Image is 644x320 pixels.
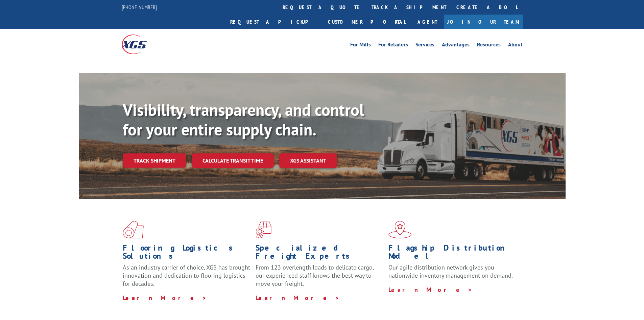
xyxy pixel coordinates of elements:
a: Track shipment [123,153,186,168]
a: Resources [477,42,501,49]
b: Visibility, transparency, and control for your entire supply chain. [123,99,364,140]
span: As an industry carrier of choice, XGS has brought innovation and dedication to flooring logistics... [123,263,250,287]
h1: Flooring Logistics Solutions [123,244,251,263]
a: Learn More > [388,286,473,294]
img: xgs-icon-flagship-distribution-model-red [388,221,412,238]
p: From 123 overlength loads to delicate cargo, our experienced staff knows the best way to move you... [256,263,383,294]
a: Learn More > [256,294,340,302]
img: xgs-icon-total-supply-chain-intelligence-red [123,221,144,238]
a: Learn More > [123,294,207,302]
a: Join Our Team [444,15,523,29]
h1: Specialized Freight Experts [256,244,383,263]
span: Our agile distribution network gives you nationwide inventory management on demand. [388,263,513,279]
a: Request a pickup [225,15,323,29]
a: XGS ASSISTANT [279,153,337,168]
a: Advantages [442,42,470,49]
a: For Retailers [378,42,408,49]
a: For Mills [350,42,371,49]
a: [PHONE_NUMBER] [122,4,157,10]
a: Calculate transit time [192,153,274,168]
a: Agent [411,15,444,29]
a: Customer Portal [323,15,411,29]
h1: Flagship Distribution Model [388,244,516,263]
a: About [508,42,523,49]
img: xgs-icon-focused-on-flooring-red [256,221,271,238]
a: Services [415,42,434,49]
